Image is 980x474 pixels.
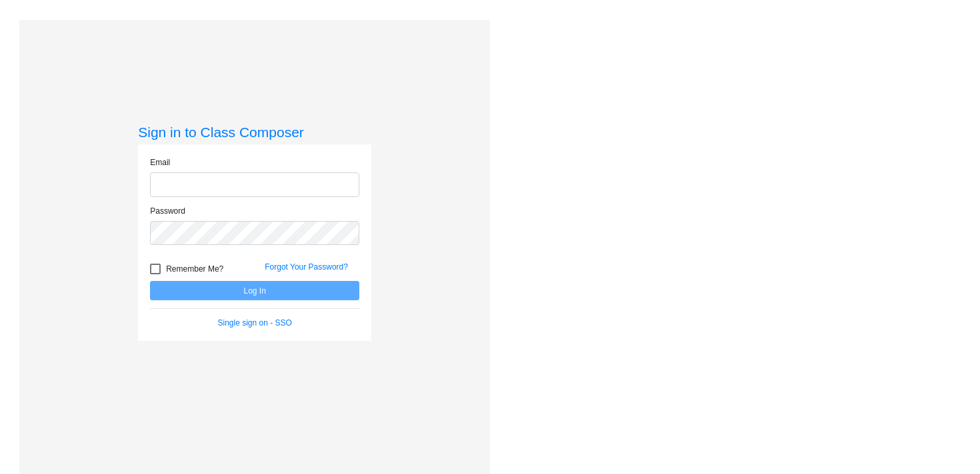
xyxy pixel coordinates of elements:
label: Email [150,156,170,168]
span: Remember Me? [166,261,223,277]
a: Forgot Your Password? [265,262,348,272]
label: Password [150,205,185,217]
a: Single sign on - SSO [218,318,292,328]
button: Log In [150,281,359,300]
h3: Sign in to Class Composer [138,124,371,140]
